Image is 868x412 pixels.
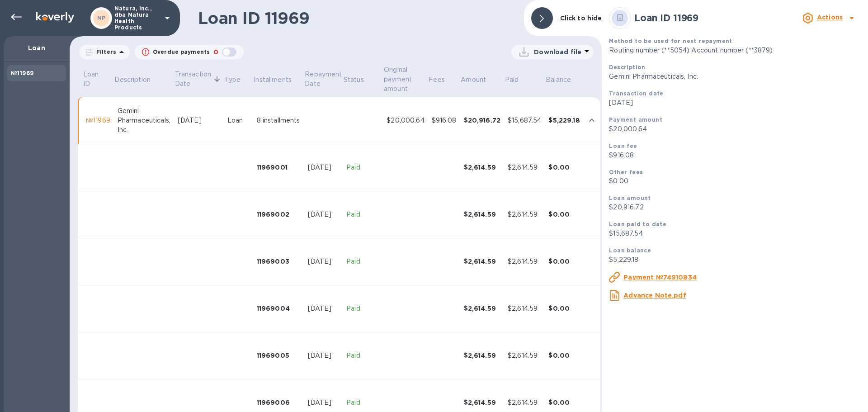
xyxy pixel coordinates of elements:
[257,257,301,266] div: 11969003
[546,75,583,85] span: Balance
[548,304,580,313] div: $0.00
[257,163,301,172] div: 11969001
[609,46,861,55] p: Routing number (**5054) Account number (**3879)
[546,75,571,85] p: Balance
[308,163,340,172] div: [DATE]
[609,116,662,123] b: Payment amount
[346,351,379,360] p: Paid
[548,116,580,125] div: $5,229.18
[175,70,211,89] p: Transaction Date
[508,398,541,407] div: $2,614.59
[464,257,501,266] div: $2,614.59
[534,47,581,57] p: Download file
[153,48,210,56] p: Overdue payments
[118,106,170,135] div: Gemini Pharmaceuticals, Inc.
[609,203,861,212] p: $20,916.72
[257,304,301,313] div: 11969004
[11,70,33,76] b: №11969
[609,72,861,81] p: Gemini Pharmaceuticals, Inc.
[464,163,501,172] div: $2,614.59
[178,116,220,125] div: [DATE]
[175,70,223,89] span: Transaction Date
[83,70,101,89] p: Loan ID
[384,65,427,94] span: Original payment amount
[609,124,861,134] p: $20,000.64
[198,9,517,28] h1: Loan ID 11969
[346,257,379,266] p: Paid
[346,210,379,219] p: Paid
[609,255,861,265] p: $5,229.18
[548,257,580,266] div: $0.00
[135,45,244,59] button: Overdue payments0
[609,142,637,149] b: Loan fee
[623,292,686,299] u: Advance Note.pdf
[464,210,501,219] div: $2,614.59
[505,75,519,85] p: Paid
[429,75,457,85] span: Fees
[224,75,252,85] span: Type
[548,398,580,407] div: $0.00
[97,14,106,21] b: NP
[609,229,861,238] p: $15,687.54
[508,257,541,266] div: $2,614.59
[346,304,379,313] p: Paid
[305,70,342,89] p: Repayment Date
[560,14,602,22] b: Click to hide
[585,114,599,127] button: expand row
[609,90,663,97] b: Transaction date
[461,75,498,85] span: Amount
[257,210,301,219] div: 11969002
[227,116,250,125] div: Loan
[346,398,379,407] p: Paid
[461,75,486,85] p: Amount
[464,398,501,407] div: $2,614.59
[505,75,531,85] span: Paid
[508,304,541,313] div: $2,614.59
[548,210,580,219] div: $0.00
[93,48,116,56] p: Filters
[609,169,643,175] b: Other fees
[254,75,303,85] span: Installments
[464,304,501,313] div: $2,614.59
[213,47,218,57] p: 0
[114,5,160,31] p: Natura, Inc., dba Natura Health Products
[114,75,162,85] span: Description
[429,75,445,85] p: Fees
[609,194,651,201] b: Loan amount
[257,351,301,360] div: 11969005
[384,65,415,94] p: Original payment amount
[508,116,541,125] div: $15,687.54
[464,351,501,360] div: $2,614.59
[308,257,340,266] div: [DATE]
[254,75,292,85] p: Installments
[344,75,364,85] p: Status
[609,151,861,160] p: $916.08
[508,210,541,219] div: $2,614.59
[508,163,541,172] div: $2,614.59
[609,98,861,108] p: [DATE]
[609,64,645,71] b: Description
[308,351,340,360] div: [DATE]
[83,70,113,89] span: Loan ID
[548,351,580,360] div: $0.00
[464,116,501,125] div: $20,916.72
[609,247,651,254] b: Loan balance
[623,274,697,281] u: Payment №74910834
[257,116,301,125] div: 8 installments
[11,43,62,52] p: Loan
[224,75,241,85] p: Type
[114,75,150,85] p: Description
[508,351,541,360] div: $2,614.59
[387,116,424,125] div: $20,000.64
[609,176,861,186] p: $0.00
[609,38,732,44] b: Method to be used for next repayment
[308,304,340,313] div: [DATE]
[634,12,698,24] b: Loan ID 11969
[308,210,340,219] div: [DATE]
[548,163,580,172] div: $0.00
[257,398,301,407] div: 11969006
[36,12,74,23] img: Logo
[817,14,843,21] b: Actions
